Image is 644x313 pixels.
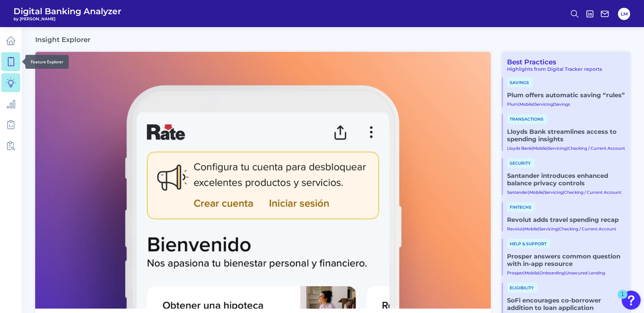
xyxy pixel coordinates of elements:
a: Unsecured Lending [566,270,605,275]
img: bannerImg [35,52,491,309]
a: Mobile [529,190,543,195]
a: Plum [507,102,518,107]
span: by [PERSON_NAME] [14,16,121,21]
span: | [547,146,548,151]
a: Lloyds Bank [507,146,532,151]
a: Best Practices [502,58,556,66]
span: Help & Support [507,239,550,249]
span: Eligibility [507,283,537,293]
a: Checking / Current Account [559,226,616,231]
span: | [563,190,564,195]
a: Security [507,160,534,166]
a: Mobile [533,146,547,151]
span: | [553,102,554,107]
span: | [528,190,529,195]
a: Fintechs [507,204,535,210]
a: SoFi encourages co-borrower addition to loan application [507,297,625,312]
div: Highlights from Digital Tracker reports [502,66,625,72]
a: Mobile [520,102,533,107]
a: Santander introduces enhanced balance privacy controls [507,172,625,187]
span: | [567,146,568,151]
a: Servicing [544,190,563,195]
div: Feature Explorer [25,55,69,69]
button: LM [618,8,630,20]
a: Santander [507,190,528,195]
a: Plum offers automatic saving “rules”​ [507,91,625,99]
span: | [533,102,534,107]
a: Transactions [507,116,547,122]
span: | [532,146,533,151]
span: Transactions [507,114,547,124]
span: | [538,226,539,231]
span: | [564,270,566,275]
span: Savings [507,78,533,87]
span: | [558,226,559,231]
a: Revolut adds travel spending recap​ [507,216,625,224]
a: Eligibility [507,285,537,291]
a: Prosper answers common question with in-app resource [507,253,625,268]
a: Savings [554,102,570,107]
a: Checking / Current Account [564,190,621,195]
a: Revolut [507,226,523,231]
button: Open Resource Center, 1 new notification [622,291,641,310]
span: | [538,270,539,275]
h2: Insight Explorer [35,36,90,44]
a: Savings [507,79,533,85]
span: Security [507,158,534,168]
a: Servicing [539,226,558,231]
a: Lloyds Bank streamlines access to spending insights [507,128,625,143]
span: | [523,226,524,231]
a: Servicing [548,146,567,151]
a: Servicing [534,102,553,107]
a: Help & Support [507,241,550,247]
a: Checking / Current Account [568,146,625,151]
a: Onboarding [539,270,564,275]
span: | [543,190,544,195]
a: Mobile [525,270,538,275]
a: Mobile [524,226,538,231]
span: Fintechs [507,202,535,212]
div: 1 [621,294,624,303]
span: | [523,270,525,275]
a: Prosper [507,270,523,275]
span: Digital Banking Analyzer [14,6,121,16]
span: | [518,102,520,107]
